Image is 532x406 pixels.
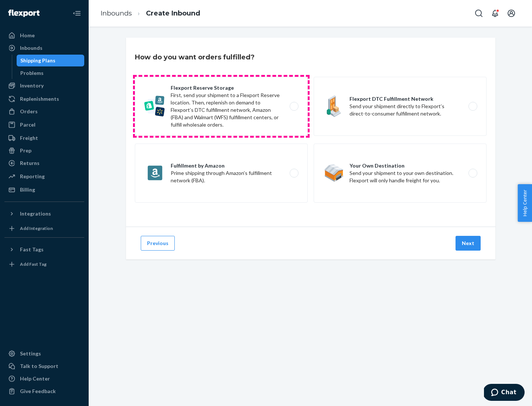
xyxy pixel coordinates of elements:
[8,10,40,17] img: Flexport logo
[135,52,255,62] h3: How do you want orders fulfilled?
[20,57,55,64] div: Shipping Plans
[4,385,84,397] button: Give Feedback
[4,119,84,131] a: Parcel
[4,157,84,169] a: Returns
[146,9,200,17] a: Create Inbound
[141,236,175,251] button: Previous
[4,184,84,196] a: Billing
[4,348,84,359] a: Settings
[4,258,84,270] a: Add Fast Tag
[4,93,84,105] a: Replenishments
[20,388,56,395] div: Give Feedback
[20,225,53,231] div: Add Integration
[4,80,84,92] a: Inventory
[20,108,38,115] div: Orders
[484,384,525,402] iframe: Opens a widget where you can chat to one of our agents
[20,95,59,103] div: Replenishments
[20,32,35,39] div: Home
[20,82,44,89] div: Inventory
[4,106,84,117] a: Orders
[20,350,41,357] div: Settings
[20,159,40,167] div: Returns
[4,373,84,385] a: Help Center
[504,6,519,21] button: Open account menu
[4,208,84,220] button: Integrations
[4,244,84,255] button: Fast Tags
[20,362,58,370] div: Talk to Support
[488,6,502,21] button: Open notifications
[17,67,85,79] a: Problems
[4,171,84,182] a: Reporting
[20,173,45,180] div: Reporting
[4,360,84,372] button: Talk to Support
[17,55,85,66] a: Shipping Plans
[4,42,84,54] a: Inbounds
[518,184,532,222] button: Help Center
[20,186,35,193] div: Billing
[20,147,31,154] div: Prep
[20,261,47,267] div: Add Fast Tag
[4,223,84,234] a: Add Integration
[69,6,84,21] button: Close Navigation
[456,236,481,251] button: Next
[20,121,35,128] div: Parcel
[471,6,486,21] button: Open Search Box
[4,145,84,156] a: Prep
[20,134,38,142] div: Freight
[4,132,84,144] a: Freight
[20,246,44,253] div: Fast Tags
[20,375,50,382] div: Help Center
[20,69,44,77] div: Problems
[20,44,42,52] div: Inbounds
[100,9,132,17] a: Inbounds
[20,210,51,217] div: Integrations
[95,3,206,24] ol: breadcrumbs
[4,30,84,41] a: Home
